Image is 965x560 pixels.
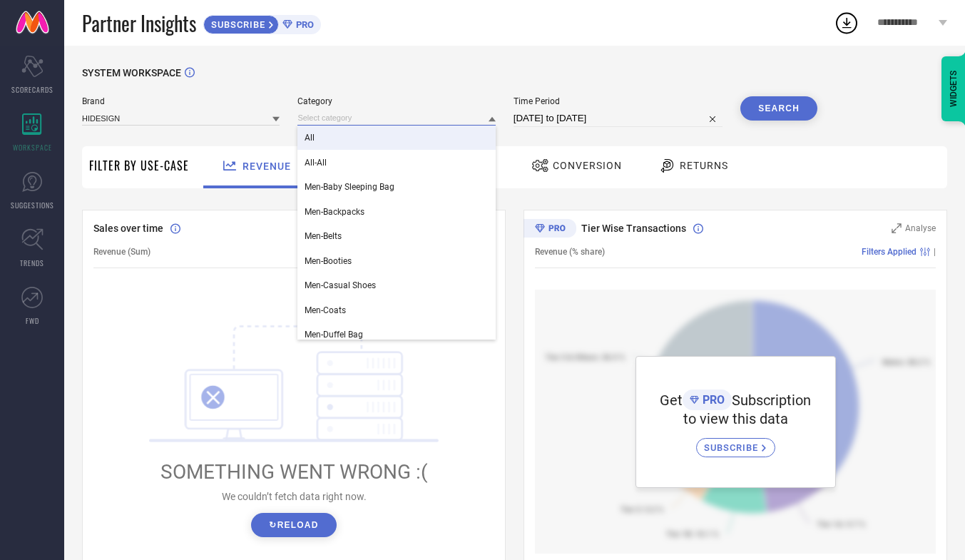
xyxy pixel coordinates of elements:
button: Search [740,96,817,121]
span: We couldn’t fetch data right now. [222,491,367,502]
span: Revenue (% share) [535,247,605,257]
div: Premium [524,219,576,240]
span: Conversion [553,160,622,171]
span: Brand [82,96,280,106]
span: Tier Wise Transactions [581,223,686,234]
span: Men-Booties [305,256,352,266]
span: Men-Baby Sleeping Bag [305,182,394,192]
div: Open download list [834,10,859,36]
span: SUBSCRIBE [704,442,762,453]
div: Men-Belts [297,224,495,248]
span: Partner Insights [82,9,196,38]
div: Men-Baby Sleeping Bag [297,175,495,199]
span: Get [660,392,683,409]
a: SUBSCRIBEPRO [203,11,321,34]
div: All [297,126,495,150]
div: Men-Backpacks [297,200,495,224]
div: Men-Duffel Bag [297,322,495,347]
span: Filters Applied [862,247,917,257]
span: SUBSCRIBE [204,19,269,30]
span: Returns [680,160,728,171]
button: ↻Reload [251,513,336,537]
span: Revenue (Sum) [93,247,150,257]
span: PRO [699,393,725,407]
input: Select time period [514,110,723,127]
span: Men-Casual Shoes [305,280,376,290]
div: Men-Booties [297,249,495,273]
span: Time Period [514,96,723,106]
span: SUGGESTIONS [11,200,54,210]
span: Category [297,96,495,106]
span: PRO [292,19,314,30]
span: SCORECARDS [11,84,53,95]
span: Subscription [732,392,811,409]
span: Analyse [905,223,936,233]
a: SUBSCRIBE [696,427,775,457]
span: Men-Coats [305,305,346,315]
span: FWD [26,315,39,326]
span: Men-Backpacks [305,207,364,217]
span: Revenue [242,161,291,172]
span: to view this data [683,410,788,427]
span: | [934,247,936,257]
div: Men-Casual Shoes [297,273,495,297]
input: Select category [297,111,495,126]
span: Filter By Use-Case [89,157,189,174]
div: Men-Coats [297,298,495,322]
span: SYSTEM WORKSPACE [82,67,181,78]
span: WORKSPACE [13,142,52,153]
span: Men-Duffel Bag [305,330,363,340]
svg: Zoom [892,223,902,233]
span: Men-Belts [305,231,342,241]
span: Sales over time [93,223,163,234]
span: All-All [305,158,327,168]
span: TRENDS [20,258,44,268]
span: SOMETHING WENT WRONG :( [160,460,428,484]
span: All [305,133,315,143]
div: All-All [297,151,495,175]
